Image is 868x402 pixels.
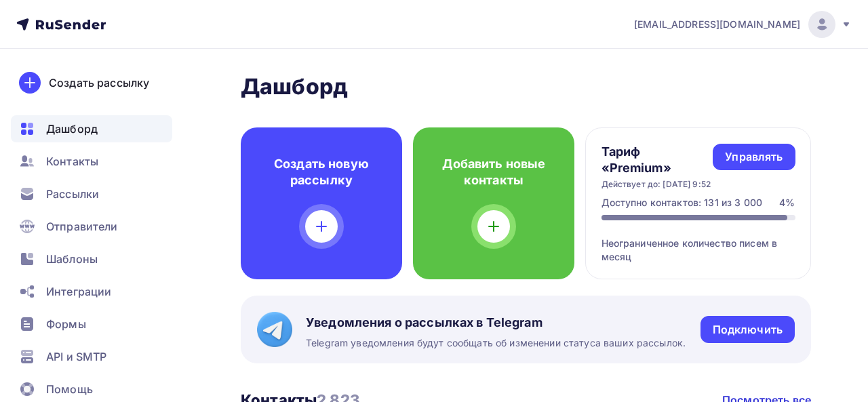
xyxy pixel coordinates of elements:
[11,115,172,142] a: Дашборд
[306,336,686,350] span: Telegram уведомления будут сообщать об изменении статуса ваших рассылок.
[601,144,713,176] h4: Тариф «Premium»
[601,196,762,209] div: Доступно контактов: 131 из 3 000
[634,18,800,31] span: [EMAIL_ADDRESS][DOMAIN_NAME]
[11,213,172,240] a: Отправители
[46,348,106,365] span: API и SMTP
[46,153,98,169] span: Контакты
[601,179,713,190] div: Действует до: [DATE] 9:52
[11,148,172,175] a: Контакты
[725,149,783,165] div: Управлять
[779,196,795,209] div: 4%
[46,283,111,300] span: Интеграции
[262,156,380,188] h4: Создать новую рассылку
[46,121,98,137] span: Дашборд
[11,180,172,207] a: Рассылки
[713,144,795,170] a: Управлять
[11,245,172,273] a: Шаблоны
[713,322,783,338] div: Подключить
[241,73,811,100] h2: Дашборд
[306,315,686,331] span: Уведомления о рассылках в Telegram
[46,251,98,267] span: Шаблоны
[601,220,795,264] div: Неограниченное количество писем в месяц
[435,156,553,188] h4: Добавить новые контакты
[46,218,118,235] span: Отправители
[46,381,93,397] span: Помощь
[634,11,852,38] a: [EMAIL_ADDRESS][DOMAIN_NAME]
[49,75,149,91] div: Создать рассылку
[11,310,172,338] a: Формы
[46,186,99,202] span: Рассылки
[46,316,86,332] span: Формы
